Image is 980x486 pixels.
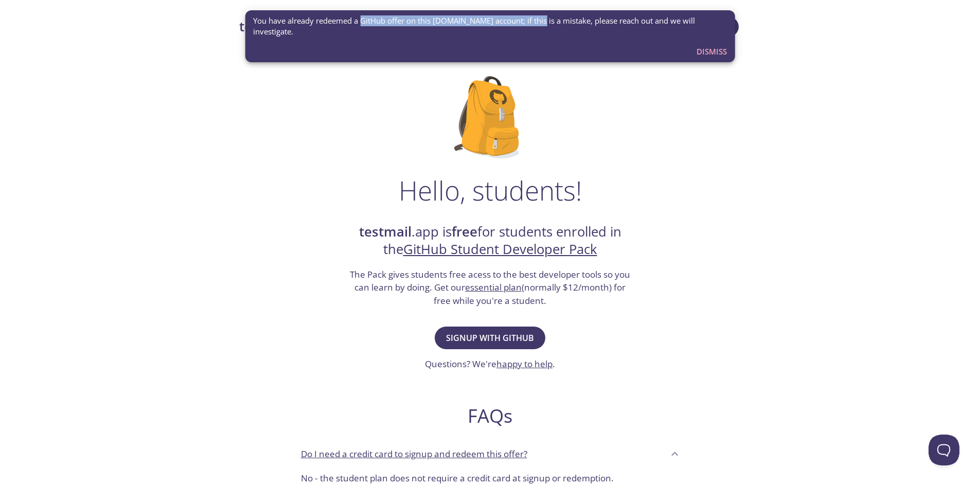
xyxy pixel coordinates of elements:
a: testmail.app [239,18,523,35]
strong: testmail [239,17,292,35]
p: No - the student plan does not require a credit card at signup or redemption. [301,472,680,485]
h3: The Pack gives students free acess to the best developer tools so you can learn by doing. Get our... [349,268,632,308]
iframe: Help Scout Beacon - Open [929,435,959,465]
p: Do I need a credit card to signup and redeem this offer? [301,447,527,461]
img: github-student-backpack.png [454,76,526,158]
h3: Questions? We're . [425,357,555,371]
span: Signup with GitHub [446,331,534,345]
button: Signup with GitHub [435,327,545,349]
span: Dismiss [697,45,727,58]
strong: free [452,223,477,241]
span: You have already redeemed a GitHub offer on this [DOMAIN_NAME] account; if this is a mistake, ple... [253,15,727,38]
a: essential plan [465,281,522,293]
h1: Hello, students! [399,175,582,206]
button: Dismiss [692,42,731,61]
a: GitHub Student Developer Pack [403,240,597,258]
h2: FAQs [293,404,688,427]
div: Do I need a credit card to signup and redeem this offer? [293,440,688,467]
strong: testmail [359,223,412,241]
h2: .app is for students enrolled in the [349,223,632,259]
a: happy to help [496,358,553,370]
